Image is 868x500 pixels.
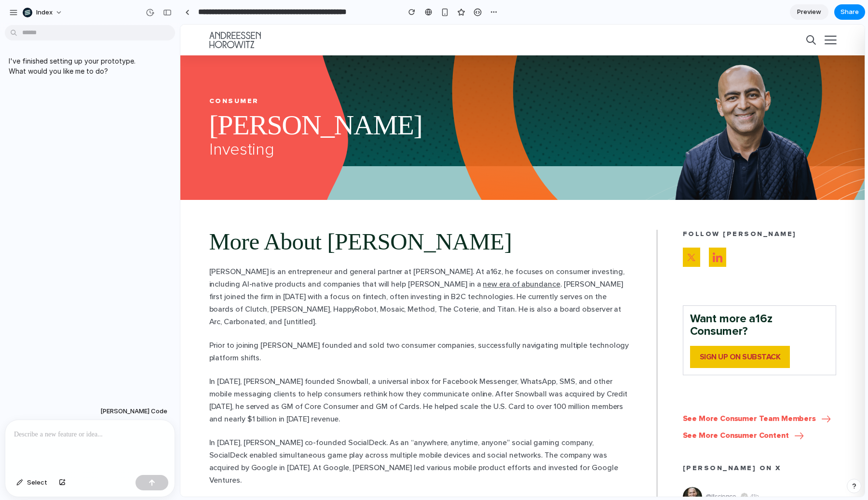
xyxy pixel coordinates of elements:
[502,440,656,447] h6: [PERSON_NAME] ON X
[29,73,466,85] strong: Consumer
[502,390,650,399] a: See More Consumer Team Members
[29,241,451,303] p: [PERSON_NAME] is an entrepreneur and general partner at [PERSON_NAME]. At a16z, he focuses on con...
[790,4,828,20] a: Preview
[510,321,610,343] a: Sign up on Substack
[27,478,47,487] span: Select
[29,205,451,229] h3: More About [PERSON_NAME]
[302,255,380,264] a: new era of abundance
[29,85,242,117] h1: [PERSON_NAME]
[9,56,140,76] p: I've finished setting up your prototype. What would you like me to do?
[525,468,556,476] a: @illscience
[502,205,656,213] h5: Follow [PERSON_NAME]
[36,8,53,17] span: Index
[834,4,865,20] button: Share
[12,475,52,490] button: Select
[100,407,167,416] span: [PERSON_NAME] Code
[797,7,821,17] span: Preview
[510,288,649,313] h4: Want more a16z Consumer?
[841,7,859,17] span: Share
[502,407,623,416] a: See More Consumer Content
[29,412,451,462] p: In [DATE], [PERSON_NAME] co-founded SocialDeck. As an “anywhere, anytime, anyone” social gaming c...
[97,403,170,420] button: [PERSON_NAME] Code
[29,351,451,401] p: In [DATE], [PERSON_NAME] founded Snowball, a universal inbox for Facebook Messenger, WhatsApp, SM...
[475,31,656,175] img: Anish Acharya
[570,468,579,476] span: 41h
[29,117,466,133] h4: Investing
[29,315,451,340] p: Prior to joining [PERSON_NAME] founded and sold two consumer companies, successfully navigating m...
[19,5,68,20] button: Index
